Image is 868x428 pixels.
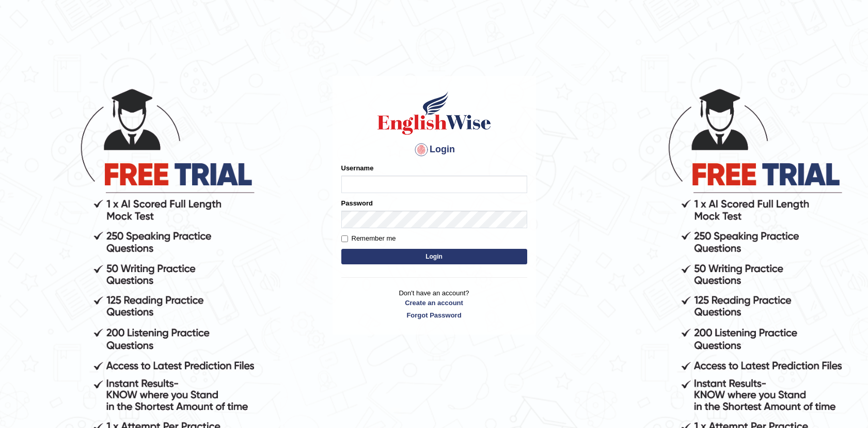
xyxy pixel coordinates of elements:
[341,310,527,320] a: Forgot Password
[341,141,527,158] h4: Login
[341,249,527,264] button: Login
[341,233,396,244] label: Remember me
[341,198,373,208] label: Password
[341,288,527,320] p: Don't have an account?
[375,90,493,136] img: Logo of English Wise sign in for intelligent practice with AI
[341,298,527,308] a: Create an account
[341,235,348,242] input: Remember me
[341,163,374,173] label: Username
